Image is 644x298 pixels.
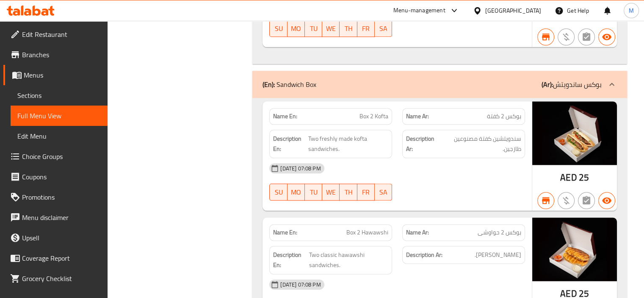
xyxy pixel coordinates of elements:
div: [GEOGRAPHIC_DATA] [485,6,541,15]
b: (En): [263,78,275,91]
span: FR [361,22,371,35]
span: Box 2 Kofta [359,112,388,121]
span: Full Menu View [17,111,101,121]
a: Menus [3,65,108,85]
strong: Name En: [273,228,297,237]
span: Two freshly made kofta sandwiches. [308,134,389,154]
button: MO [287,20,305,37]
a: Coupons [3,167,108,187]
strong: Description Ar: [406,250,442,260]
p: Sandwich Box [263,79,316,89]
span: Coupons [22,172,101,182]
button: SA [375,20,392,37]
span: [DATE] 07:08 PM [277,164,324,173]
span: MO [291,186,301,198]
a: Branches [3,45,108,65]
a: Edit Menu [11,126,108,146]
button: Not has choices [578,192,595,209]
strong: Name Ar: [406,228,429,237]
a: Promotions [3,187,108,207]
span: بوكس 2 حواوشى [478,228,521,237]
span: 25 [579,169,589,186]
span: Upsell [22,233,101,243]
button: WE [322,184,340,201]
b: (Ar): [542,78,553,91]
a: Edit Restaurant [3,24,108,45]
button: TH [340,20,357,37]
span: FR [361,186,371,198]
a: Choice Groups [3,146,108,167]
span: SA [378,186,389,198]
div: (En): Sandwich Box(Ar):بوكس ساندويتش [252,71,627,98]
span: Grocery Checklist [22,273,101,284]
span: TU [308,22,319,35]
span: Edit Restaurant [22,29,101,39]
span: SA [378,22,389,35]
a: Grocery Checklist [3,268,108,289]
strong: Name En: [273,112,297,121]
a: Full Menu View [11,106,108,126]
p: بوكس ساندويتش [542,79,602,89]
button: TH [340,184,357,201]
button: FR [357,184,375,201]
strong: Description En: [273,250,307,270]
a: Upsell [3,228,108,248]
button: Not has choices [578,28,595,45]
strong: Description Ar: [406,134,439,154]
span: Sections [17,90,101,100]
span: WE [326,22,336,35]
button: Branch specific item [537,28,554,45]
span: سندويتشين كفتة مصنوعين طازجين. [441,134,521,154]
span: Branches [22,50,101,60]
span: TU [308,186,319,198]
a: Sections [11,85,108,106]
span: SU [273,186,284,198]
span: TH [343,22,354,35]
button: SU [269,184,287,201]
div: Menu-management [393,6,445,16]
button: WE [322,20,340,37]
span: ساندويتشين حواوشي كلاسيكيين. [475,250,521,260]
span: AED [560,169,577,186]
span: TH [343,186,354,198]
button: Purchased item [558,28,575,45]
button: FR [357,20,375,37]
span: Choice Groups [22,151,101,162]
strong: Description En: [273,134,306,154]
a: Menu disclaimer [3,207,108,228]
button: SU [269,20,287,37]
a: Coverage Report [3,248,108,268]
span: M [629,6,634,15]
span: Promotions [22,192,101,202]
span: Menus [24,70,101,80]
img: Box_2_Kofta638915494064464876.jpg [532,101,617,165]
span: Two classic hawawshi sandwiches. [309,250,389,270]
button: SA [375,184,392,201]
button: Purchased item [558,192,575,209]
button: TU [305,184,322,201]
button: Branch specific item [537,192,554,209]
span: Menu disclaimer [22,212,101,223]
span: بوكس 2 كفتة [487,112,521,121]
button: Available [598,28,615,45]
span: [DATE] 07:08 PM [277,281,324,289]
img: Box_2_Hawawshi638915494066856556.jpg [532,217,617,281]
button: Available [598,192,615,209]
span: MO [291,22,301,35]
span: SU [273,22,284,35]
span: Box 2 Hawawshi [346,228,388,237]
span: Coverage Report [22,253,101,263]
button: TU [305,20,322,37]
button: MO [287,184,305,201]
span: Edit Menu [17,131,101,141]
strong: Name Ar: [406,112,429,121]
span: WE [326,186,336,198]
